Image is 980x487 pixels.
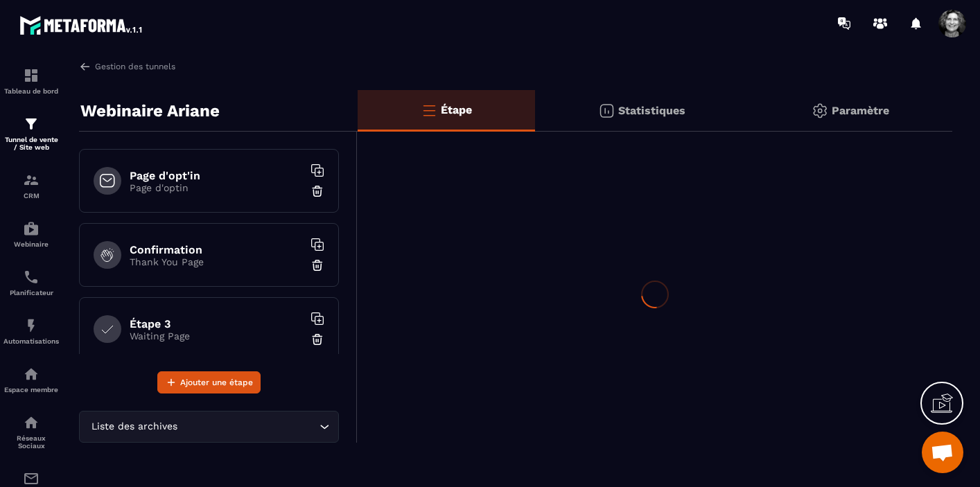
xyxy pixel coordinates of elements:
img: scheduler [23,269,40,285]
a: social-networksocial-networkRéseaux Sociaux [3,404,59,460]
p: CRM [3,192,59,200]
img: email [23,470,40,487]
input: Search for option [180,419,316,434]
img: trash [310,333,324,346]
p: Waiting Page [130,330,303,342]
img: automations [23,317,40,334]
p: Réseaux Sociaux [3,434,59,450]
a: formationformationTunnel de vente / Site web [3,105,59,161]
img: social-network [23,414,40,431]
div: Search for option [79,411,339,443]
p: Statistiques [618,104,685,117]
img: bars-o.4a397970.svg [421,102,437,118]
a: automationsautomationsEspace membre [3,355,59,404]
a: formationformationCRM [3,161,59,210]
img: formation [23,172,40,188]
a: Ouvrir le chat [922,432,963,473]
a: schedulerschedulerPlanificateur [3,258,59,307]
p: Tableau de bord [3,87,59,95]
p: Webinaire [3,240,59,248]
p: Webinaire Ariane [80,97,220,125]
img: automations [23,220,40,237]
button: Ajouter une étape [157,371,261,393]
p: Automatisations [3,337,59,345]
p: Espace membre [3,386,59,393]
span: Liste des archives [88,419,180,434]
h6: Page d'opt'in [130,169,303,182]
p: Page d'optin [130,182,303,193]
img: formation [23,67,40,84]
p: Tunnel de vente / Site web [3,136,59,151]
p: Étape [441,103,472,116]
a: automationsautomationsWebinaire [3,210,59,258]
a: Gestion des tunnels [79,60,175,73]
img: setting-gr.5f69749f.svg [812,103,828,119]
img: logo [19,12,144,37]
a: formationformationTableau de bord [3,57,59,105]
span: Ajouter une étape [180,375,253,389]
h6: Confirmation [130,243,303,256]
p: Thank You Page [130,256,303,267]
img: stats.20deebd0.svg [598,103,615,119]
p: Planificateur [3,289,59,296]
img: arrow [79,60,91,73]
img: automations [23,366,40,382]
img: formation [23,116,40,132]
p: Paramètre [832,104,889,117]
img: trash [310,258,324,272]
img: trash [310,184,324,198]
h6: Étape 3 [130,317,303,330]
a: automationsautomationsAutomatisations [3,307,59,355]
